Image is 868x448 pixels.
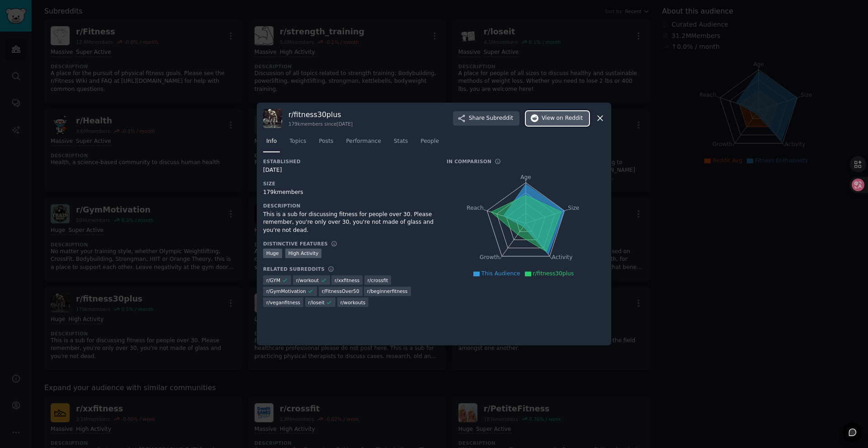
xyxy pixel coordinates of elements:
span: r/ loseit [308,299,325,306]
a: People [417,134,442,153]
span: People [420,137,439,146]
span: Stats [394,137,408,146]
span: r/ GymMotivation [266,288,306,294]
tspan: Age [520,174,531,180]
span: Share [469,114,513,123]
span: r/ veganfitness [266,299,300,306]
span: This Audience [481,270,520,277]
div: This is a sub for discussing fitness for people over 30. Please remember, you're only over 30, yo... [263,211,434,235]
h3: Distinctive Features [263,241,328,247]
div: Huge [263,249,282,258]
span: Posts [319,137,333,146]
span: r/fitness30plus [533,270,574,277]
span: r/ FitnessOver50 [322,288,359,294]
h3: In Comparison [447,158,491,165]
h3: r/ fitness30plus [288,110,353,119]
tspan: Size [568,204,579,211]
span: r/ workouts [340,299,366,306]
span: Performance [346,137,381,146]
span: Subreddit [486,114,513,123]
a: Posts [316,134,336,153]
h3: Description [263,203,434,209]
button: Viewon Reddit [526,111,589,126]
span: on Reddit [557,114,583,123]
h3: Related Subreddits [263,266,325,272]
a: Topics [286,134,309,153]
span: r/ crossfit [368,277,388,283]
tspan: Growth [480,254,500,260]
span: r/ GYM [266,277,280,283]
a: Performance [343,134,384,153]
a: Info [263,134,280,153]
h3: Established [263,158,434,165]
tspan: Reach [467,204,484,211]
span: View [542,114,583,123]
a: Stats [391,134,411,153]
div: 179k members [263,189,434,197]
span: Info [266,137,277,146]
tspan: Activity [552,254,573,260]
div: [DATE] [263,166,434,174]
span: r/ workout [296,277,319,283]
img: fitness30plus [263,109,282,128]
div: 179k members since [DATE] [288,121,353,127]
span: r/ xxfitness [335,277,359,283]
h3: Size [263,180,434,187]
div: High Activity [285,249,322,258]
span: r/ beginnerfitness [367,288,407,294]
button: ShareSubreddit [453,111,519,126]
span: Topics [289,137,306,146]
